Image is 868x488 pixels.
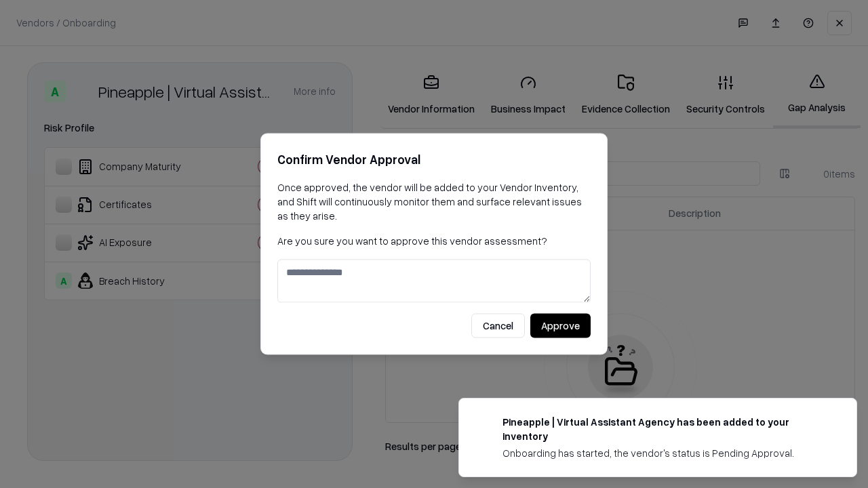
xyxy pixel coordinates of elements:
button: Approve [530,314,591,338]
p: Once approved, the vendor will be added to your Vendor Inventory, and Shift will continuously mon... [277,180,591,223]
div: Onboarding has started, the vendor's status is Pending Approval. [502,446,824,460]
button: Cancel [471,314,525,338]
h2: Confirm Vendor Approval [277,150,591,169]
p: Are you sure you want to approve this vendor assessment? [277,234,591,248]
div: Pineapple | Virtual Assistant Agency has been added to your inventory [502,415,824,443]
img: trypineapple.com [475,415,492,431]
